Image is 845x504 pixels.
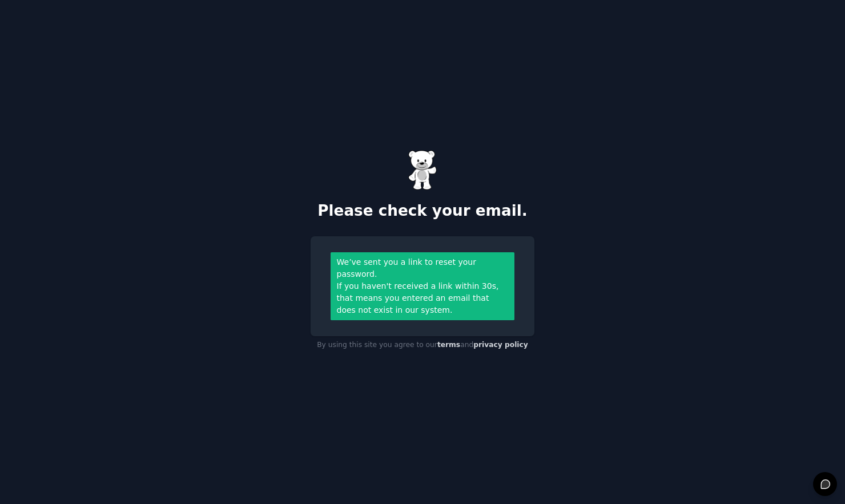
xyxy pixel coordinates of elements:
h2: Please check your email. [311,202,534,220]
div: By using this site you agree to our and [311,336,534,354]
a: privacy policy [473,341,528,349]
div: If you haven't received a link within 30s, that means you entered an email that does not exist in... [337,280,509,316]
a: terms [437,341,460,349]
div: We’ve sent you a link to reset your password. [337,256,509,280]
img: Gummy Bear [408,150,437,190]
